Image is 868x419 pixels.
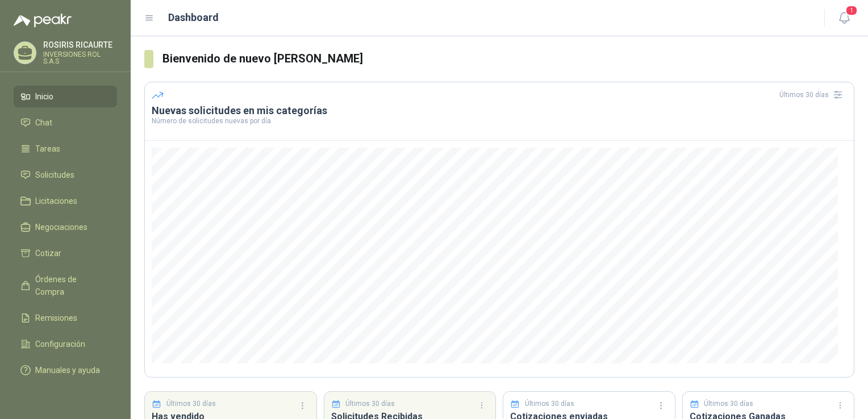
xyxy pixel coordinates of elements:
[14,86,117,107] a: Inicio
[35,169,74,181] span: Solicitudes
[14,164,117,186] a: Solicitudes
[35,338,85,350] span: Configuración
[152,104,847,118] h3: Nuevas solicitudes en mis categorías
[14,138,117,160] a: Tareas
[35,247,61,259] span: Cotizar
[14,307,117,329] a: Remisiones
[704,399,753,409] p: Últimos 30 días
[35,273,106,298] span: Órdenes de Compra
[43,41,117,49] p: ROSIRIS RICAURTE
[43,51,117,65] p: INVERSIONES ROL S.A.S
[345,399,395,409] p: Últimos 30 días
[14,269,117,303] a: Órdenes de Compra
[168,10,219,26] h1: Dashboard
[14,112,117,133] a: Chat
[834,8,854,28] button: 1
[35,90,53,103] span: Inicio
[152,118,847,124] p: Número de solicitudes nuevas por día
[14,14,72,27] img: Logo peakr
[166,399,216,409] p: Últimos 30 días
[35,143,60,155] span: Tareas
[14,190,117,212] a: Licitaciones
[35,195,77,207] span: Licitaciones
[525,399,574,409] p: Últimos 30 días
[35,364,100,376] span: Manuales y ayuda
[35,312,77,324] span: Remisiones
[14,359,117,381] a: Manuales y ayuda
[779,86,847,104] div: Últimos 30 días
[14,242,117,264] a: Cotizar
[35,221,87,233] span: Negociaciones
[14,216,117,238] a: Negociaciones
[35,116,52,129] span: Chat
[845,5,858,16] span: 1
[14,333,117,355] a: Configuración
[162,50,854,68] h3: Bienvenido de nuevo [PERSON_NAME]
